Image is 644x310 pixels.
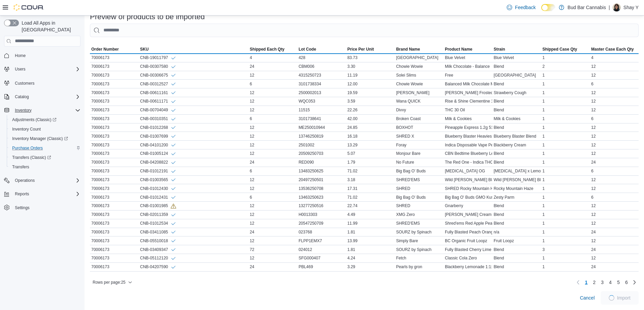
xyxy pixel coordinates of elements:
[444,115,492,123] div: Milk & Cookies
[346,132,395,140] div: 16.18
[625,279,628,286] span: 6
[171,195,176,200] svg: Info
[90,106,139,114] div: 70006173
[444,158,492,166] div: The Red One - Indica THC Sour Soft Chew
[171,221,176,226] svg: Info
[346,97,395,105] div: 3.59
[91,47,119,52] span: Order Number
[12,79,80,87] span: Customers
[346,45,395,53] button: Price Per Unit
[395,132,444,140] div: SHRED X
[140,133,176,139] div: CNB-01007699
[609,3,610,11] p: |
[248,123,297,132] div: 12
[297,149,346,158] div: 20509250703
[15,81,34,86] span: Customers
[492,123,541,132] div: Blend
[7,124,83,134] button: Inventory Count
[7,143,83,153] button: Purchase Orders
[90,158,139,166] div: 70006173
[171,203,176,209] svg: Info
[9,135,71,143] a: Inventory Manager (Classic)
[541,97,590,105] div: 1
[346,141,395,149] div: 13.29
[492,106,541,114] div: Blend
[297,106,346,114] div: 11515
[541,71,590,79] div: 1
[395,54,444,62] div: [GEOGRAPHIC_DATA]
[622,277,630,288] a: Page 6 of 6
[590,123,639,132] div: 12
[140,98,176,104] div: CNB-00611171
[492,80,541,88] div: Blend
[590,185,639,193] div: 12
[171,125,176,130] svg: Info
[590,141,639,149] div: 12
[395,115,444,123] div: Broken Coast
[248,97,297,105] div: 12
[541,132,590,140] div: 1
[12,164,29,170] span: Transfers
[140,64,176,69] div: CNB-00307580
[346,62,395,71] div: 3.30
[590,176,639,184] div: 12
[541,45,590,53] button: Shipped Case Qty
[248,71,297,79] div: 12
[140,55,176,61] div: CNB-19011797
[12,176,80,185] span: Operations
[15,205,29,210] span: Settings
[297,141,346,149] div: 2501002
[346,176,395,184] div: 3.18
[12,190,80,198] span: Reports
[171,73,176,78] svg: Info
[171,177,176,182] svg: Info
[542,47,577,52] span: Shipped Case Qty
[590,149,639,158] div: 12
[601,279,604,286] span: 3
[12,52,28,60] a: Home
[613,3,621,11] div: Shay Y
[395,89,444,97] div: [PERSON_NAME]
[541,176,590,184] div: 1
[590,80,639,88] div: 6
[15,53,26,58] span: Home
[299,47,316,52] span: Lot Code
[492,89,541,97] div: Strawberry Cough
[90,45,139,53] button: Order Number
[396,47,420,52] span: Brand Name
[590,115,639,123] div: 6
[248,176,297,184] div: 12
[90,71,139,79] div: 70006173
[171,116,176,122] svg: Info
[395,158,444,166] div: No Future
[347,47,374,52] span: Price Per Unit
[444,193,492,201] div: Big Bag O' Buds GMO Kush Indica
[297,167,346,175] div: 13483250625
[140,125,176,131] div: CNB-01012268
[248,62,297,71] div: 24
[590,158,639,166] div: 24
[504,1,538,14] a: Feedback
[171,247,176,252] svg: Info
[90,115,139,123] div: 70006173
[90,24,639,37] input: This is a search bar. As you type, the results lower in the page will automatically filter.
[171,142,176,148] svg: Info
[12,93,31,101] button: Catalog
[444,176,492,184] div: Wild [PERSON_NAME] Blaze
[444,123,492,132] div: Pineapple Express 1.2g 510 Vape
[12,176,38,185] button: Operations
[444,89,492,97] div: [PERSON_NAME] Frosted Flyers Liquid Diamond Infused 3x0.5g - Strawberry Cough
[590,54,639,62] div: 4
[140,116,176,122] div: CNB-00310351
[9,144,46,152] a: Purchase Orders
[12,136,68,141] span: Inventory Manager (Classic)
[346,80,395,88] div: 12.00
[19,20,80,33] span: Load All Apps in [GEOGRAPHIC_DATA]
[492,149,541,158] div: Blend
[395,45,444,53] button: Brand Name
[171,186,176,191] svg: Info
[395,97,444,105] div: Wana QUICK
[9,125,44,133] a: Inventory Count
[139,45,248,53] button: SKU
[1,106,83,115] button: Inventory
